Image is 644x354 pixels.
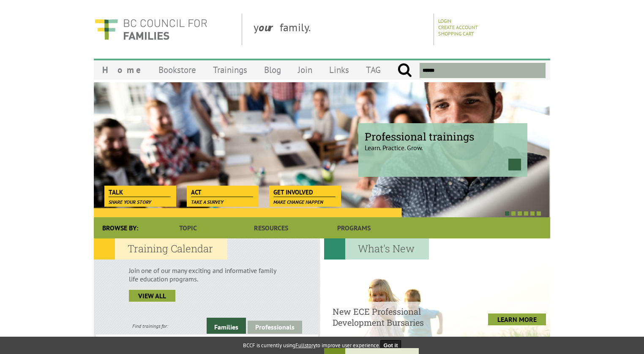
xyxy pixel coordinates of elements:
[333,335,459,351] p: Apply for a bursary for BCCF trainings West...
[94,238,227,259] h2: Training Calendar
[438,24,478,30] a: Create Account
[129,290,175,302] a: view all
[488,313,546,325] a: LEARN MORE
[295,342,316,349] a: Fullstory
[333,306,459,328] h4: New ECE Professional Development Bursaries
[94,60,150,80] a: Home
[187,186,257,197] a: Act Take a survey
[94,14,208,45] img: BC Council for FAMILIES
[273,199,323,205] span: Make change happen
[191,199,224,205] span: Take a survey
[248,321,302,334] a: Professionals
[229,217,312,238] a: Resources
[273,188,336,197] span: Get Involved
[259,20,280,34] strong: our
[150,60,205,80] a: Bookstore
[129,266,285,283] p: Join one of our many exciting and informative family life education programs.
[438,30,474,37] a: Shopping Cart
[205,60,256,80] a: Trainings
[324,238,429,259] h2: What's New
[256,60,289,80] a: Blog
[109,199,151,205] span: Share your story
[94,217,147,238] div: Browse By:
[191,188,253,197] span: Act
[380,340,401,351] button: Got it
[147,217,229,238] a: Topic
[365,136,521,152] p: Learn. Practice. Grow.
[94,323,207,329] div: Find trainings for:
[104,186,175,197] a: Talk Share your story
[365,130,521,143] span: Professional trainings
[313,217,396,238] a: Programs
[397,63,412,78] input: Submit
[289,60,321,80] a: Join
[321,60,357,80] a: Links
[438,18,451,24] a: Login
[207,318,246,334] a: Families
[269,186,340,197] a: Get Involved Make change happen
[247,14,434,45] div: y family.
[109,188,171,197] span: Talk
[357,60,389,80] a: TAG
